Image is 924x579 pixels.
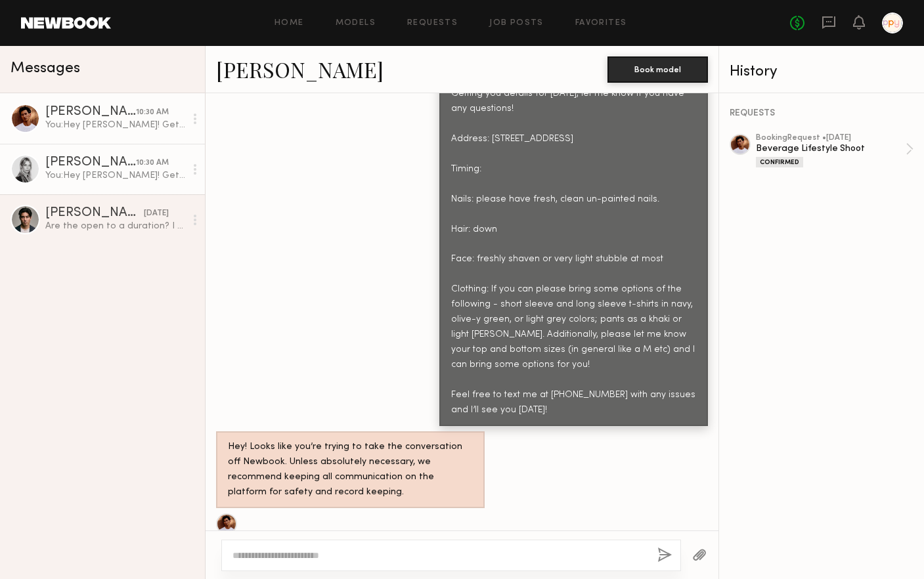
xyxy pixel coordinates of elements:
[228,440,473,500] div: Hey! Looks like you’re trying to take the conversation off Newbook. Unless absolutely necessary, ...
[144,207,169,220] div: [DATE]
[756,134,906,142] div: booking Request • [DATE]
[216,55,384,83] a: [PERSON_NAME]
[45,169,185,182] div: You: Hey [PERSON_NAME]! Getting you details for [DATE], let me know if you have any questions! Ad...
[136,157,169,169] div: 10:30 AM
[45,156,136,169] div: [PERSON_NAME]
[407,19,458,28] a: Requests
[11,61,80,76] span: Messages
[451,56,696,418] div: Hey [PERSON_NAME]! Getting you details for [DATE], let me know if you have any questions! Address...
[45,119,185,131] div: You: Hey [PERSON_NAME]! Getting you details for [DATE], let me know if you have any questions! Ad...
[275,19,304,28] a: Home
[730,109,913,118] div: REQUESTS
[45,106,136,119] div: [PERSON_NAME]
[136,106,169,119] div: 10:30 AM
[45,220,185,232] div: Are the open to a duration? I normally don’t do perpetuity
[489,19,544,28] a: Job Posts
[575,19,627,28] a: Favorites
[607,56,708,83] button: Book model
[607,63,708,74] a: Book model
[756,157,803,167] div: Confirmed
[336,19,376,28] a: Models
[756,134,913,167] a: bookingRequest •[DATE]Beverage Lifestyle ShootConfirmed
[730,64,913,79] div: History
[45,207,144,220] div: [PERSON_NAME]
[756,142,906,155] div: Beverage Lifestyle Shoot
